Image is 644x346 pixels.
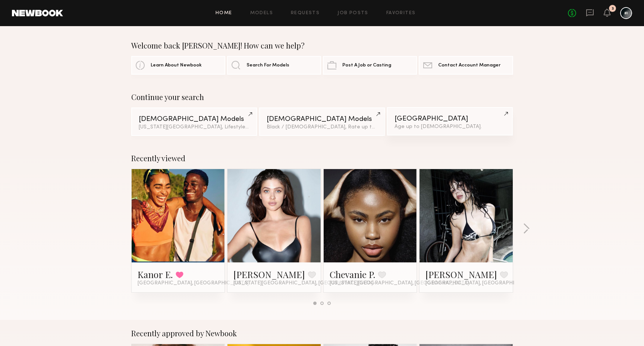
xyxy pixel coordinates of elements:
[250,11,273,16] a: Models
[267,116,377,123] div: [DEMOGRAPHIC_DATA] Models
[131,56,225,75] a: Learn About Newbook
[342,63,391,68] span: Post A Job or Casting
[246,63,289,68] span: Search For Models
[267,125,377,130] div: Black / [DEMOGRAPHIC_DATA], Rate up to $120
[291,11,320,16] a: Requests
[138,280,249,286] span: [GEOGRAPHIC_DATA], [GEOGRAPHIC_DATA]
[139,116,249,123] div: [DEMOGRAPHIC_DATA] Models
[139,125,249,130] div: [US_STATE][GEOGRAPHIC_DATA], Lifestyle category
[438,63,500,68] span: Contact Account Manager
[387,107,513,135] a: [GEOGRAPHIC_DATA]Age up to [DEMOGRAPHIC_DATA].
[337,11,368,16] a: Job Posts
[386,11,416,16] a: Favorites
[323,56,417,75] a: Post A Job or Casting
[330,268,375,280] a: Chevanie P.
[425,280,537,286] span: [GEOGRAPHIC_DATA], [GEOGRAPHIC_DATA]
[330,280,469,286] span: [US_STATE][GEOGRAPHIC_DATA], [GEOGRAPHIC_DATA]
[395,115,505,122] div: [GEOGRAPHIC_DATA]
[131,154,513,163] div: Recently viewed
[151,63,202,68] span: Learn About Newbook
[233,268,305,280] a: [PERSON_NAME]
[419,56,513,75] a: Contact Account Manager
[131,93,513,102] div: Continue your search
[395,124,505,130] div: Age up to [DEMOGRAPHIC_DATA].
[259,107,385,136] a: [DEMOGRAPHIC_DATA] ModelsBlack / [DEMOGRAPHIC_DATA], Rate up to $120
[131,329,513,338] div: Recently approved by Newbook
[131,107,257,136] a: [DEMOGRAPHIC_DATA] Models[US_STATE][GEOGRAPHIC_DATA], Lifestyle category
[425,268,497,280] a: [PERSON_NAME]
[612,7,614,11] div: 3
[216,11,232,16] a: Home
[227,56,321,75] a: Search For Models
[138,268,173,280] a: Kanor E.
[131,41,513,50] div: Welcome back [PERSON_NAME]! How can we help?
[233,280,373,286] span: [US_STATE][GEOGRAPHIC_DATA], [GEOGRAPHIC_DATA]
